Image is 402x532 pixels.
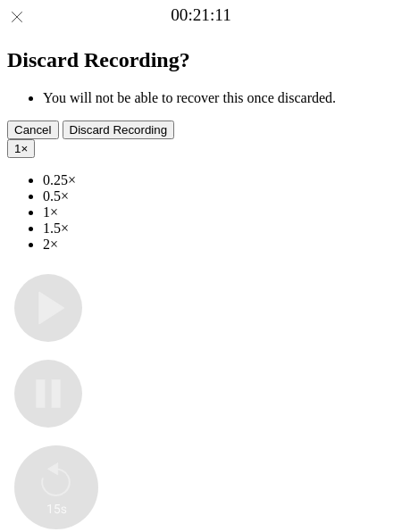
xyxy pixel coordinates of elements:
li: 1.5× [43,220,395,237]
li: You will not be able to recover this once discarded. [43,90,395,106]
h2: Discard Recording? [7,48,395,72]
li: 2× [43,237,395,253]
button: Discard Recording [63,121,175,139]
button: Cancel [7,121,59,139]
li: 0.5× [43,188,395,204]
li: 1× [43,204,395,220]
li: 0.25× [43,172,395,188]
button: 1× [7,139,35,158]
a: 00:21:11 [171,5,231,25]
span: 1 [14,142,21,155]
